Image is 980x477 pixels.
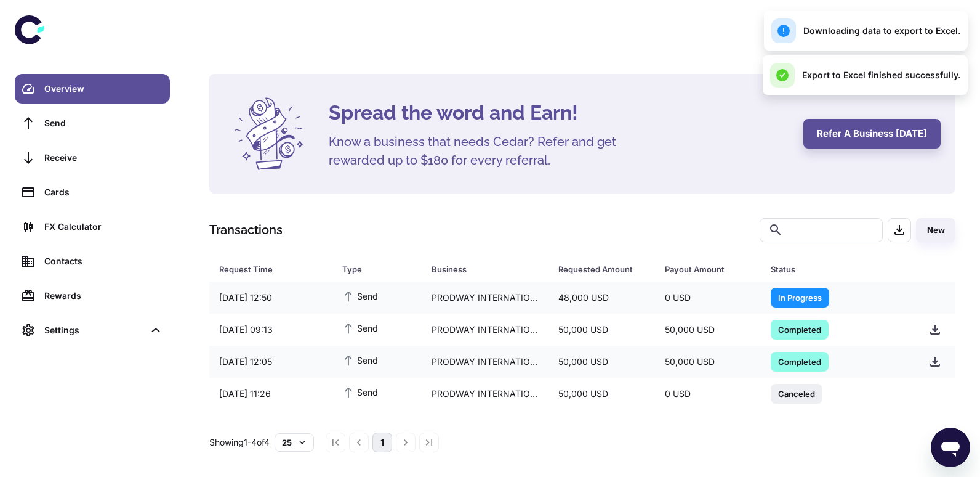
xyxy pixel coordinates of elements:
div: Payout Amount [665,261,740,278]
div: [DATE] 09:13 [209,318,332,341]
span: Status [771,261,904,278]
div: PRODWAY INTERNATIONAL [422,318,549,341]
div: Receive [44,151,163,165]
div: FX Calculator [44,220,163,234]
div: PRODWAY INTERNATIONAL [422,350,549,373]
a: Rewards [15,281,170,311]
div: Settings [44,324,144,337]
h4: Spread the word and Earn! [329,98,789,128]
div: Contacts [44,255,163,268]
span: Send [342,385,378,399]
div: Overview [44,82,163,96]
div: 50,000 USD [655,318,761,341]
div: Status [771,261,888,278]
div: Export to Excel finished successfully. [770,63,960,88]
div: Request Time [219,261,311,278]
a: Cards [15,177,170,207]
div: Settings [15,316,170,345]
div: 50,000 USD [548,382,654,406]
span: Send [342,353,378,367]
div: 0 USD [655,382,761,406]
a: FX Calculator [15,212,170,242]
span: Type [342,261,417,278]
a: Send [15,108,170,138]
div: [DATE] 12:50 [209,286,332,309]
h5: Know a business that needs Cedar? Refer and get rewarded up to $180 for every referral. [329,132,637,169]
div: 50,000 USD [548,350,654,373]
a: Contacts [15,247,170,276]
iframe: Button to launch messaging window [931,428,970,467]
p: Showing 1-4 of 4 [209,436,270,449]
div: Downloading data to export to Excel. [771,18,960,43]
button: page 1 [372,433,392,452]
div: Cards [44,185,163,199]
div: Type [342,261,401,278]
a: Overview [15,74,170,104]
span: Send [342,289,378,303]
div: [DATE] 12:05 [209,350,332,373]
div: 48,000 USD [548,286,654,309]
span: Completed [771,355,829,367]
a: Receive [15,143,170,173]
span: Completed [771,323,829,335]
nav: pagination navigation [324,433,441,452]
span: Requested Amount [558,261,649,278]
div: PRODWAY INTERNATIONAL [422,382,549,406]
button: New [916,218,955,242]
h1: Transactions [209,221,283,239]
span: Send [342,321,378,335]
div: 50,000 USD [655,350,761,373]
div: Rewards [44,289,163,303]
div: Send [44,116,163,130]
span: Payout Amount [665,261,756,278]
div: Requested Amount [558,261,633,278]
div: PRODWAY INTERNATIONAL [422,286,549,309]
span: In Progress [771,291,829,303]
span: Request Time [219,261,327,278]
div: 50,000 USD [548,318,654,341]
div: 0 USD [655,286,761,309]
span: Canceled [771,387,822,399]
button: Refer a business [DATE] [803,119,941,149]
button: 25 [275,433,314,452]
div: [DATE] 11:26 [209,382,332,406]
